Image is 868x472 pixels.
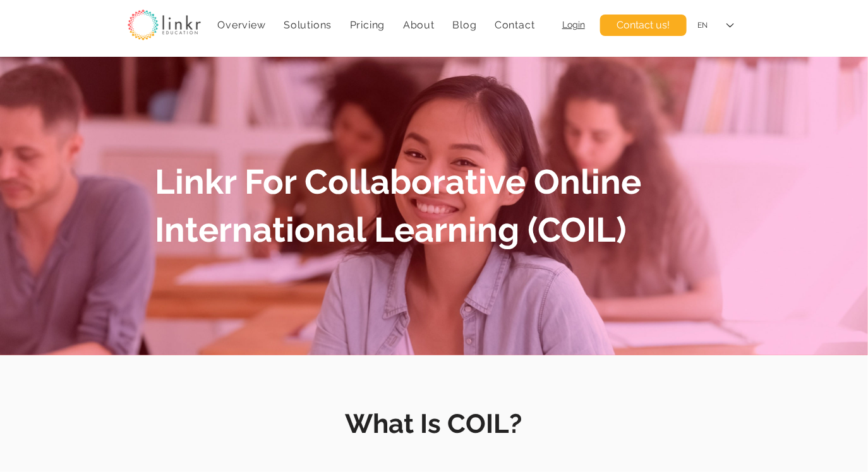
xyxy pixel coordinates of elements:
[495,19,535,31] span: Contact
[155,162,641,250] span: Linkr For Collaborative Online International Learning (COIL)
[452,19,476,31] span: Blog
[277,13,339,37] div: Solutions
[350,19,385,31] span: Pricing
[617,18,670,32] span: Contact us!
[346,408,522,439] span: What Is COIL?
[697,20,708,31] div: EN
[689,11,743,40] div: Language Selector: English
[344,13,392,37] a: Pricing
[284,19,332,31] span: Solutions
[446,13,483,37] a: Blog
[397,13,442,37] div: About
[217,19,265,31] span: Overview
[488,13,541,37] a: Contact
[211,13,272,37] a: Overview
[600,15,687,36] a: Contact us!
[562,20,585,30] a: Login
[128,9,201,40] img: linkr_logo_transparentbg.png
[403,19,435,31] span: About
[211,13,541,37] nav: Site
